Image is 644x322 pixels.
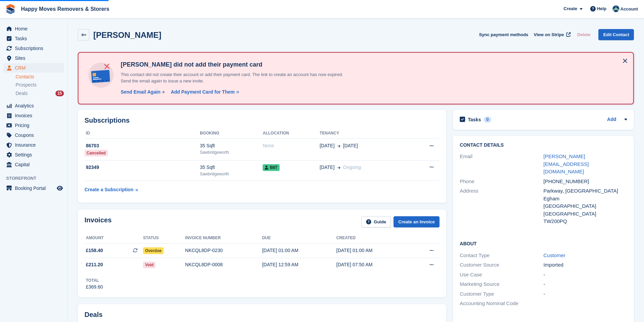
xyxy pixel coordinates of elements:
[460,153,543,176] div: Email
[86,277,103,283] div: Total
[185,233,262,244] th: Invoice number
[15,140,55,150] span: Insurance
[319,164,334,171] span: [DATE]
[16,82,37,88] span: Prospects
[168,89,240,96] a: Add Payment Card for Them
[598,29,634,40] a: Edit Contact
[185,261,262,268] div: NKCQL8DP-0008
[85,164,200,171] div: 92349
[460,261,543,269] div: Customer Source
[86,261,103,268] span: £211.20
[15,63,55,73] span: CRM
[263,164,280,171] span: B6T
[3,140,64,150] a: menu
[613,5,619,12] img: Admin
[200,142,263,149] div: 35 Sqft
[460,187,543,225] div: Address
[531,29,572,40] a: View on Stripe
[16,90,28,97] span: Deals
[200,149,263,155] div: Sawbridgeworth
[15,160,55,169] span: Capital
[86,247,103,254] span: £158.40
[460,300,543,307] div: Accounting Nominal Code
[3,63,64,73] a: menu
[6,175,67,182] span: Storefront
[262,247,336,254] div: [DATE] 01:00 AM
[468,117,481,123] h2: Tasks
[18,3,112,15] a: Happy Moves Removers & Storers
[544,280,627,288] div: -
[544,261,627,269] div: Imported
[607,116,616,124] a: Add
[460,240,627,247] h2: About
[460,290,543,298] div: Customer Type
[460,178,543,185] div: Phone
[85,117,439,124] h2: Subscriptions
[574,29,593,40] button: Delete
[15,53,55,63] span: Sites
[200,164,263,171] div: 35 Sqft
[620,6,638,13] span: Account
[262,261,336,268] div: [DATE] 12:59 AM
[319,128,409,139] th: Tenancy
[544,218,627,225] div: TW200PQ
[3,183,64,193] a: menu
[544,290,627,298] div: -
[544,271,627,279] div: -
[3,160,64,169] a: menu
[85,128,200,139] th: ID
[336,233,410,244] th: Created
[460,280,543,288] div: Marketing Source
[544,153,589,174] a: [PERSON_NAME][EMAIL_ADDRESS][DOMAIN_NAME]
[185,247,262,254] div: NKCQL8DP-0230
[200,128,263,139] th: Booking
[15,130,55,140] span: Coupons
[479,29,528,40] button: Sync payment methods
[85,183,138,196] a: Create a Subscription
[460,143,627,148] h2: Contact Details
[544,210,627,218] div: [GEOGRAPHIC_DATA]
[544,178,627,185] div: [PHONE_NUMBER]
[3,44,64,53] a: menu
[15,24,55,33] span: Home
[3,53,64,63] a: menu
[85,150,108,156] div: Cancelled
[15,34,55,43] span: Tasks
[85,233,143,244] th: Amount
[3,111,64,120] a: menu
[85,142,200,149] div: 86703
[544,202,627,210] div: [GEOGRAPHIC_DATA]
[3,150,64,159] a: menu
[15,183,55,193] span: Booking Portal
[3,24,64,33] a: menu
[484,117,492,123] div: 0
[262,233,336,244] th: Due
[15,121,55,130] span: Pricing
[5,4,16,14] img: stora-icon-8386f47178a22dfd0bd8f6a31ec36ba5ce8667c1dd55bd0f319d3a0aa187defe.svg
[87,61,115,90] img: no-card-linked-e7822e413c904bf8b177c4d89f31251c4716f9871600ec3ca5bfc59e148c83f4.svg
[85,216,112,227] h2: Invoices
[597,5,606,12] span: Help
[200,171,263,177] div: Sawbridgeworth
[16,81,64,89] a: Prospects
[86,283,103,291] div: £369.60
[336,261,410,268] div: [DATE] 07:50 AM
[336,247,410,254] div: [DATE] 01:00 AM
[15,101,55,110] span: Analytics
[3,121,64,130] a: menu
[55,91,64,96] div: 15
[460,271,543,279] div: Use Case
[343,142,358,149] span: [DATE]
[544,195,627,203] div: Egham
[56,184,64,192] a: Preview store
[143,262,156,268] span: Void
[3,130,64,140] a: menu
[319,142,334,149] span: [DATE]
[343,165,361,170] span: Ongoing
[118,71,355,84] p: This contact did not create their account or add their payment card. The link to create an accoun...
[143,247,164,254] span: Overdue
[544,252,566,258] a: Customer
[93,30,161,40] h2: [PERSON_NAME]
[85,186,134,193] div: Create a Subscription
[263,128,319,139] th: Allocation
